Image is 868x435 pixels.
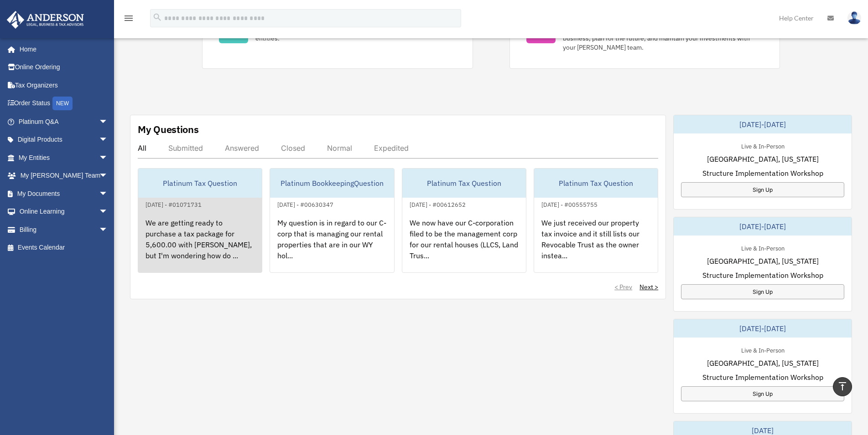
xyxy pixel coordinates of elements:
div: [DATE] - #00630347 [270,199,341,209]
a: My Documentsarrow_drop_down [6,184,122,203]
span: arrow_drop_down [99,148,117,167]
div: Submitted [168,143,203,153]
span: [GEOGRAPHIC_DATA], [US_STATE] [707,358,819,368]
div: Platinum Tax Question [402,169,526,198]
div: We are getting ready to purchase a tax package for 5,600.00 with [PERSON_NAME], but I'm wondering... [138,210,262,281]
a: Order StatusNEW [6,94,122,113]
div: Platinum Tax Question [534,169,658,198]
span: [GEOGRAPHIC_DATA], [US_STATE] [707,256,819,266]
span: Structure Implementation Workshop [702,168,823,179]
a: My Entitiesarrow_drop_down [6,148,122,167]
div: [DATE]-[DATE] [674,115,852,133]
a: Platinum Q&Aarrow_drop_down [6,113,122,131]
div: We just received our property tax invoice and it still lists our Revocable Trust as the owner ins... [534,210,658,281]
div: Platinum BookkeepingQuestion [270,169,394,198]
a: Online Ordering [6,58,122,77]
a: Next > [639,282,658,292]
a: Sign Up [681,182,844,197]
a: Events Calendar [6,239,122,257]
span: arrow_drop_down [99,203,117,221]
div: My Questions [138,123,199,136]
a: vertical_align_top [833,377,852,396]
i: vertical_align_top [837,381,848,392]
span: [GEOGRAPHIC_DATA], [US_STATE] [707,154,819,164]
div: We now have our C-corporation filed to be the management corp for our rental houses (LLCS, Land T... [402,210,526,281]
a: Platinum Tax Question[DATE] - #00612652We now have our C-corporation filed to be the management c... [402,168,526,273]
a: Platinum Tax Question[DATE] - #01071731We are getting ready to purchase a tax package for 5,600.0... [138,168,262,273]
div: All [138,143,146,153]
a: Tax Organizers [6,76,122,94]
div: Platinum Tax Question [138,169,262,198]
a: Digital Productsarrow_drop_down [6,131,122,149]
i: menu [123,13,134,24]
img: User Pic [847,11,861,25]
a: Home [6,40,117,58]
div: Expedited [374,143,409,153]
div: Answered [225,143,259,153]
a: Platinum BookkeepingQuestion[DATE] - #00630347My question is in regard to our C-corp that is mana... [270,168,394,273]
div: [DATE]-[DATE] [674,319,852,338]
span: Structure Implementation Workshop [702,372,823,383]
span: arrow_drop_down [99,131,117,149]
span: arrow_drop_down [99,220,117,239]
div: NEW [52,97,73,110]
a: Sign Up [681,386,844,401]
div: [DATE] - #00612652 [402,199,473,209]
a: Billingarrow_drop_down [6,220,122,239]
div: Live & In-Person [734,243,792,252]
div: My question is in regard to our C-corp that is managing our rental properties that are in our WY ... [270,210,394,281]
div: [DATE] - #00555755 [534,199,605,209]
img: Anderson Advisors Platinum Portal [4,11,87,29]
span: arrow_drop_down [99,113,117,131]
div: Live & In-Person [734,141,792,150]
a: Online Learningarrow_drop_down [6,203,122,221]
div: Normal [327,143,352,153]
span: arrow_drop_down [99,167,117,185]
span: Structure Implementation Workshop [702,270,823,281]
div: [DATE] - #01071731 [138,199,209,209]
a: My [PERSON_NAME] Teamarrow_drop_down [6,167,122,185]
span: arrow_drop_down [99,184,117,203]
div: [DATE]-[DATE] [674,217,852,235]
div: Closed [281,143,305,153]
div: Live & In-Person [734,345,792,354]
a: menu [123,16,134,24]
i: search [152,12,162,22]
a: Platinum Tax Question[DATE] - #00555755We just received our property tax invoice and it still lis... [534,168,658,273]
a: Sign Up [681,284,844,299]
